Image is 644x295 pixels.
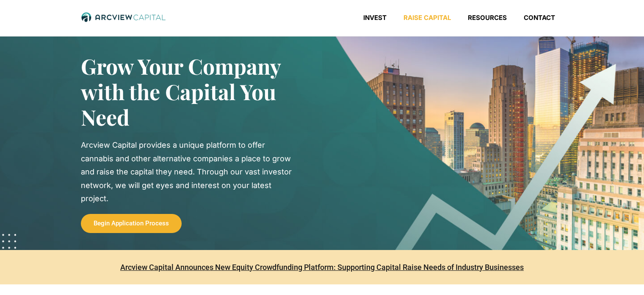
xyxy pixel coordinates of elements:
[120,263,524,272] a: Arcview Capital Announces New Equity Crowdfunding Platform: Supporting Capital Raise Needs of Ind...
[355,14,395,22] a: Invest
[459,14,515,22] a: Resources
[81,138,293,205] p: Arcview Capital provides a unique platform to offer cannabis and other alternative companies a pl...
[81,214,182,233] a: Begin Application Process
[395,14,459,22] a: Raise Capital
[81,53,293,130] h2: Grow Your Company with the Capital You Need
[94,220,169,227] span: Begin Application Process
[515,14,564,22] a: Contact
